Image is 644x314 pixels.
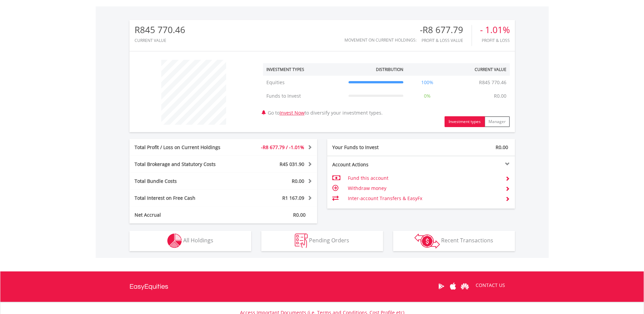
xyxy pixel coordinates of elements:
div: Net Accrual [129,212,239,218]
a: Huawei [459,276,471,297]
div: - 1.01% [480,25,510,35]
td: Equities [263,76,345,89]
div: Profit & Loss Value [420,38,472,43]
th: Investment Types [263,63,345,76]
span: R0.00 [496,144,508,150]
div: Total Interest on Free Cash [129,195,239,201]
div: Your Funds to Invest [327,144,421,151]
button: All Holdings [129,231,251,251]
span: R0.00 [292,178,304,184]
div: Account Actions [327,161,421,168]
td: R0.00 [491,89,510,103]
a: CONTACT US [471,276,510,295]
td: Funds to Invest [263,89,345,103]
td: 0% [407,89,448,103]
div: R845 770.46 [135,25,185,35]
div: Total Brokerage and Statutory Costs [129,161,239,168]
div: Total Bundle Costs [129,178,239,185]
span: R45 031.90 [280,161,304,167]
button: Pending Orders [261,231,383,251]
td: Withdraw money [348,183,500,193]
button: Manager [484,116,510,127]
button: Recent Transactions [393,231,515,251]
div: Go to to diversify your investment types. [258,56,515,127]
a: Google Play [435,276,447,297]
img: pending_instructions-wht.png [295,234,308,248]
a: Apple [447,276,459,297]
td: Fund this account [348,173,500,183]
th: Current Value [448,63,510,76]
div: -R8 677.79 [420,25,472,35]
button: Investment types [445,116,485,127]
div: Profit & Loss [480,38,510,43]
td: 100% [407,76,448,89]
div: Distribution [376,67,403,72]
td: R845 770.46 [476,76,510,89]
a: EasyEquities [129,271,168,302]
span: R0.00 [293,212,306,218]
img: holdings-wht.png [167,234,182,248]
span: All Holdings [183,237,213,244]
div: Total Profit / Loss on Current Holdings [129,144,239,151]
div: CURRENT VALUE [135,38,185,43]
div: Movement on Current Holdings: [344,38,416,42]
img: transactions-zar-wht.png [414,234,440,248]
span: Pending Orders [309,237,349,244]
span: Recent Transactions [441,237,493,244]
span: R1 167.09 [282,195,304,201]
td: Inter-account Transfers & EasyFx [348,193,500,203]
a: Invest Now [280,110,305,116]
span: -R8 677.79 / -1.01% [261,144,304,150]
